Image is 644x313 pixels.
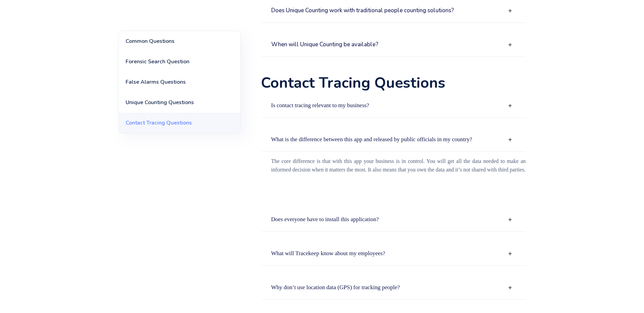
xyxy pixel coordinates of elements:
[271,216,379,223] strong: Does everyone have to install this application?
[119,31,240,51] a: Common Questions
[119,113,240,133] a: Contact Tracing Questions
[508,285,513,290] img: OPEN
[508,137,513,142] img: OPEN
[508,251,513,256] img: OPEN
[119,72,240,92] a: False Alarms Questions
[508,42,513,47] img: OPEN
[508,103,513,108] img: OPEN
[508,217,513,222] img: OPEN
[271,284,400,291] strong: Why don’t use location data (GPS) for tracking people?
[508,8,513,13] img: OPEN
[261,73,445,93] strong: Contact Tracing Questions
[271,7,454,14] h3: Does Unique Counting work with traditional people counting solutions?
[271,42,378,48] h3: When will Unique Counting be available?
[271,157,526,174] p: The core difference is that with this app your business is in control. You will get all the data ...
[119,92,240,113] a: Unique Counting Questions
[271,136,472,143] strong: What is the difference between this app and released by public officials in my country?
[119,51,240,72] a: Forensic Search Question
[271,102,369,109] strong: Is contact tracing relevant to my business?
[271,250,385,257] strong: What will Tracekeep know about my employees?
